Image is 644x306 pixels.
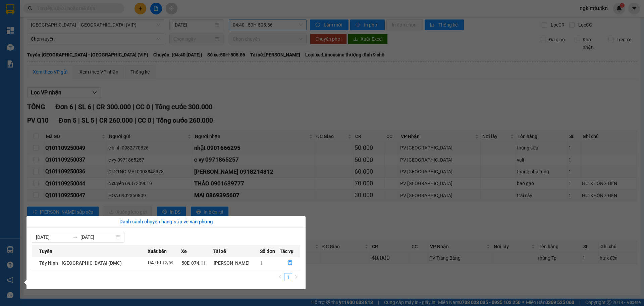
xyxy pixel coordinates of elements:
[213,248,226,255] span: Tài xế
[280,248,293,255] span: Tác vụ
[294,275,298,279] span: right
[80,233,114,241] input: Đến ngày
[278,275,282,279] span: left
[39,260,122,266] span: Tây Ninh - [GEOGRAPHIC_DATA] (DMC)
[148,260,161,266] span: 04:00
[214,259,260,267] div: [PERSON_NAME]
[72,234,78,240] span: to
[39,248,52,255] span: Tuyến
[260,260,263,266] span: 1
[148,248,167,255] span: Xuất bến
[284,273,292,281] a: 1
[276,273,284,281] li: Previous Page
[72,234,78,240] span: swap-right
[292,273,300,281] li: Next Page
[292,273,300,281] button: right
[181,260,206,266] span: 50E-074.11
[288,260,292,266] span: file-done
[276,273,284,281] button: left
[284,273,292,281] li: 1
[280,258,300,268] button: file-done
[260,248,275,255] span: Số đơn
[36,233,70,241] input: Từ ngày
[162,261,173,265] span: 12/09
[181,248,187,255] span: Xe
[32,218,300,226] div: Danh sách chuyến hàng sắp về văn phòng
